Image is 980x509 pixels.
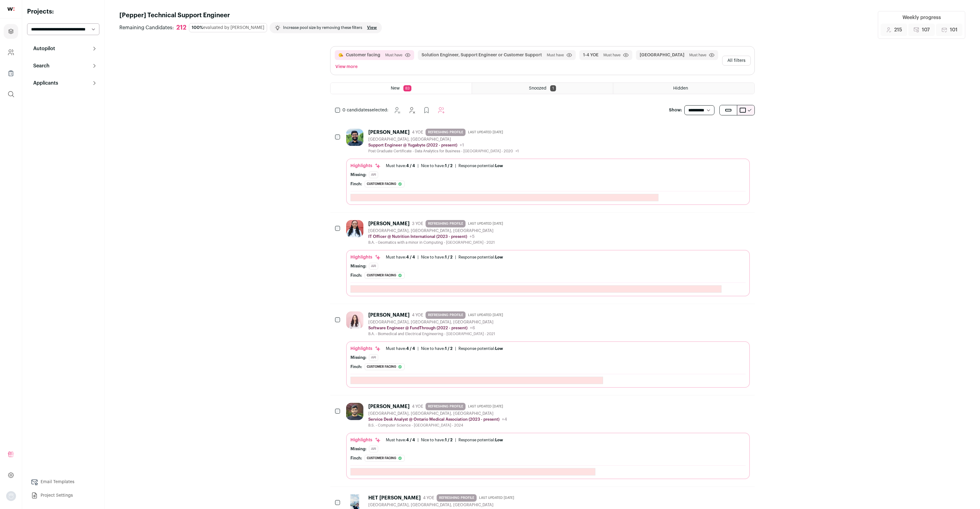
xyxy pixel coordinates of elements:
[350,264,366,269] div: Missing:
[386,255,503,260] ul: | |
[470,234,474,239] span: +5
[412,313,423,318] span: 4 YOE
[406,164,415,168] span: 4 / 4
[346,311,363,329] img: 64535b9d37690d78dd01366ca89a695dc614eb57b76484ce44a59cdd9b07e318
[426,403,466,410] span: REFRESHING PROFILE
[421,346,453,351] div: Nice to have:
[368,240,506,245] div: B.A. - Geomatics with a minor in Computing - [GEOGRAPHIC_DATA] - 2021
[445,255,453,259] span: 1 / 2
[27,77,99,89] button: Applicants
[365,455,405,462] div: Customer facing
[406,347,415,351] span: 4 / 4
[30,62,50,70] p: Search
[468,221,503,226] span: Last updated [DATE]
[669,107,682,113] p: Show:
[950,26,958,34] span: 101
[368,411,507,416] div: [GEOGRAPHIC_DATA], [GEOGRAPHIC_DATA], [GEOGRAPHIC_DATA]
[369,263,378,270] div: API
[350,447,366,451] div: Missing:
[386,346,415,351] div: Must have:
[412,130,423,135] span: 4 YOE
[468,130,503,135] span: Last updated [DATE]
[460,143,464,147] span: +1
[176,24,186,32] div: 212
[350,346,381,352] div: Highlights
[426,220,466,227] span: REFRESHING PROFILE
[346,220,363,237] img: 67059e128f11a8c45e496469db9d87fd20dc711c9daf3dec909517a89e2bd879
[350,182,362,186] div: Finch:
[423,495,434,500] span: 4 YOE
[365,363,405,370] div: Customer facing
[365,181,405,187] div: Customer facing
[613,83,754,94] a: Hidden
[27,476,99,488] a: Email Templates
[406,104,418,116] button: Hide
[4,45,18,60] a: Company and ATS Settings
[386,438,415,443] div: Must have:
[7,7,14,11] img: wellfound-shorthand-0d5821cbd27db2630d0214b213865d53afaa358527fdda9d0ea32b1df1b89c2c.svg
[350,437,381,443] div: Highlights
[6,491,16,501] img: nopic.png
[426,311,466,319] span: REFRESHING PROFILE
[445,438,453,442] span: 1 / 2
[922,26,930,34] span: 107
[27,42,99,55] button: Autopilot
[547,53,564,58] span: Must have
[368,503,597,507] div: [GEOGRAPHIC_DATA], [GEOGRAPHIC_DATA], [GEOGRAPHIC_DATA]
[470,326,475,330] span: +6
[368,234,467,239] p: IT Officer @ Nutrition International (2023 - present)
[346,403,363,420] img: d888e3f43c97b9c15fcf0b0c07b244831741748b371458851010a4051b01e880
[412,404,423,409] span: 4 YOE
[369,354,378,361] div: API
[283,25,362,30] p: Increase pool size by removing these filters
[368,143,457,148] p: Support Engineer @ Yugabyte (2022 - present)
[27,60,99,72] button: Search
[119,24,174,31] span: Remaining Candidates:
[529,86,546,90] span: Snoozed
[346,129,363,146] img: e70ffbbf94553fc7c5f2f45ce321a801ba118076eb9362504f82a42e58d3e719
[495,255,503,259] span: Low
[437,494,477,502] span: REFRESHING PROFILE
[426,129,466,136] span: REFRESHING PROFILE
[368,423,507,428] div: B.S. - Computer Science - [GEOGRAPHIC_DATA] - 2024
[350,355,366,360] div: Missing:
[4,66,18,81] a: Company Lists
[403,85,411,91] span: 83
[689,53,706,58] span: Must have
[6,491,16,501] button: Open dropdown
[412,221,423,226] span: 3 YOE
[369,446,378,452] div: API
[368,495,421,501] div: HET [PERSON_NAME]
[342,107,388,113] span: selected:
[722,56,751,66] button: All filters
[495,438,503,442] span: Low
[385,53,402,58] span: Must have
[603,53,621,58] span: Must have
[342,108,370,112] span: 0 candidates
[27,489,99,502] a: Project Settings
[367,25,377,30] a: View
[189,23,267,32] div: evaluated by [PERSON_NAME]
[346,52,380,58] button: Customer facing
[27,7,99,16] h2: Projects:
[30,79,58,87] p: Applicants
[445,347,453,351] span: 1 / 2
[479,495,514,500] span: Last updated [DATE]
[346,403,750,479] a: [PERSON_NAME] 4 YOE REFRESHING PROFILE Last updated [DATE] [GEOGRAPHIC_DATA], [GEOGRAPHIC_DATA], ...
[368,326,467,331] p: Software Engineer @ FundThrough (2022 - present)
[30,45,55,52] p: Autopilot
[458,255,503,260] div: Response potential:
[350,163,381,169] div: Highlights
[368,403,410,410] div: [PERSON_NAME]
[4,24,18,39] a: Projects
[346,129,750,205] a: [PERSON_NAME] 4 YOE REFRESHING PROFILE Last updated [DATE] [GEOGRAPHIC_DATA], [GEOGRAPHIC_DATA] S...
[386,438,503,443] ul: | |
[368,331,506,336] div: B.A. - Biomedical and Electrical Engineering - [GEOGRAPHIC_DATA] - 2021
[365,272,405,279] div: Customer facing
[346,311,750,388] a: [PERSON_NAME] 4 YOE REFRESHING PROFILE Last updated [DATE] [GEOGRAPHIC_DATA], [GEOGRAPHIC_DATA], ...
[550,85,556,91] span: 1
[422,52,542,58] button: Solution Engineer, Support Engineer or Customer Support
[515,149,519,153] span: +1
[458,163,503,168] div: Response potential:
[350,364,362,369] div: Finch:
